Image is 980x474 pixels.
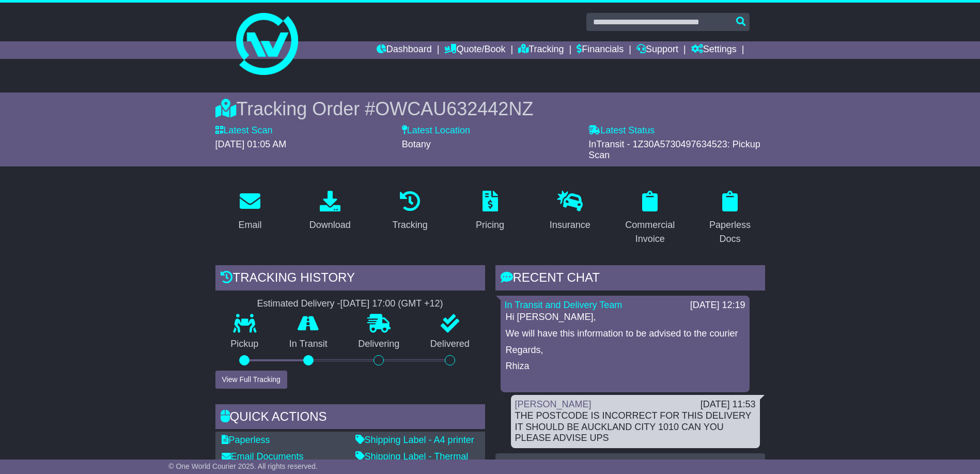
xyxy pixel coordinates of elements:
a: Support [636,41,678,59]
label: Latest Status [588,125,655,136]
div: [DATE] 11:53 [701,399,756,410]
p: In Transit [274,339,343,350]
p: Delivering [343,339,415,350]
div: RECENT CHAT [495,265,765,293]
p: Delivered [415,339,485,350]
a: Email Documents [222,451,304,462]
a: Download [303,187,357,236]
a: Settings [691,41,737,59]
div: THE POSTCODE IS INCORRECT FOR THIS DELIVERY IT SHOULD BE AUCKLAND CITY 1010 CAN YOU PLEASE ADVISE... [515,410,756,444]
div: Pricing [476,218,504,232]
a: Shipping Label - A4 printer [355,435,474,445]
p: We will have this information to be advised to the courier [506,328,744,340]
div: [DATE] 12:19 [690,300,745,311]
span: OWCAU632442NZ [375,98,533,119]
div: Commercial Invoice [622,218,678,246]
label: Latest Scan [215,125,273,136]
span: © One World Courier 2025. All rights reserved. [168,462,318,470]
span: [DATE] 01:05 AM [215,139,287,149]
span: Botany [402,139,431,149]
a: Pricing [469,187,511,236]
a: Tracking [385,187,434,236]
a: Paperless Docs [695,187,765,250]
a: Paperless [222,435,270,445]
div: Tracking Order # [215,98,765,120]
div: Insurance [550,218,590,232]
div: Tracking history [215,265,485,293]
p: Regards, [506,345,744,356]
a: Quote/Book [444,41,505,59]
p: Rhiza [506,361,744,372]
a: Shipping Label - Thermal printer [355,451,469,473]
div: Quick Actions [215,404,485,432]
div: Tracking [392,218,427,232]
div: Estimated Delivery - [215,298,485,310]
div: Paperless Docs [702,218,758,246]
a: [PERSON_NAME] [515,399,592,409]
a: Financials [577,41,624,59]
div: [DATE] 17:00 (GMT +12) [340,298,443,310]
p: Hi [PERSON_NAME], [506,312,744,323]
div: Download [309,218,351,232]
p: Pickup [215,339,274,350]
button: View Full Tracking [215,371,287,389]
div: Email [238,218,261,232]
a: Tracking [518,41,564,59]
span: InTransit - 1Z30A5730497634523: Pickup Scan [588,139,760,161]
a: In Transit and Delivery Team [505,300,623,310]
a: Dashboard [377,41,432,59]
a: Insurance [543,187,597,236]
label: Latest Location [402,125,470,136]
a: Commercial Invoice [615,187,685,250]
a: Email [231,187,268,236]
